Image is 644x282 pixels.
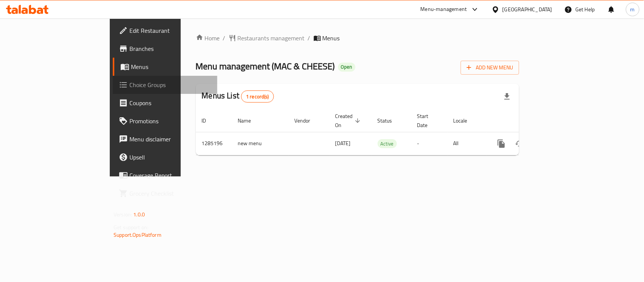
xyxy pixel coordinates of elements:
[417,112,438,130] span: Start Date
[238,34,305,43] span: Restaurants management
[335,138,351,148] span: [DATE]
[241,93,274,100] span: 1 record(s)
[378,139,397,148] div: Active
[338,64,355,70] span: Open
[113,166,217,184] a: Coverage Report
[202,116,216,125] span: ID
[129,153,211,162] span: Upsell
[232,132,289,155] td: new menu
[229,34,305,43] a: Restaurants management
[196,58,335,75] span: Menu management ( MAC & CHEESE )
[131,62,211,71] span: Menus
[223,34,226,43] li: /
[196,34,519,43] nav: breadcrumb
[411,132,447,155] td: -
[486,109,571,132] th: Actions
[196,109,571,155] table: enhanced table
[295,116,320,125] span: Vendor
[114,230,161,240] a: Support.OpsPlatform
[113,94,217,112] a: Coupons
[378,139,397,148] span: Active
[498,87,516,106] div: Export file
[113,184,217,202] a: Grocery Checklist
[113,130,217,148] a: Menu disclaimer
[492,135,510,153] button: more
[129,116,211,126] span: Promotions
[129,135,211,144] span: Menu disclaimer
[461,61,519,75] button: Add New Menu
[467,63,513,72] span: Add New Menu
[129,171,211,180] span: Coverage Report
[129,26,211,35] span: Edit Restaurant
[133,210,145,219] span: 1.0.0
[503,5,552,14] div: [GEOGRAPHIC_DATA]
[129,44,211,53] span: Branches
[113,76,217,94] a: Choice Groups
[323,34,340,43] span: Menus
[114,210,132,219] span: Version:
[129,80,211,89] span: Choice Groups
[241,90,274,103] div: Total records count
[630,5,635,14] span: m
[338,63,355,72] div: Open
[308,34,310,43] li: /
[113,40,217,58] a: Branches
[421,5,467,14] div: Menu-management
[447,132,486,155] td: All
[238,116,261,125] span: Name
[510,135,529,153] button: Change Status
[113,58,217,76] a: Menus
[113,112,217,130] a: Promotions
[113,148,217,166] a: Upsell
[129,189,211,198] span: Grocery Checklist
[378,116,402,125] span: Status
[113,21,217,40] a: Edit Restaurant
[114,222,148,232] span: Get support on:
[453,116,477,125] span: Locale
[129,98,211,107] span: Coupons
[202,90,274,103] h2: Menus List
[335,112,363,130] span: Created On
